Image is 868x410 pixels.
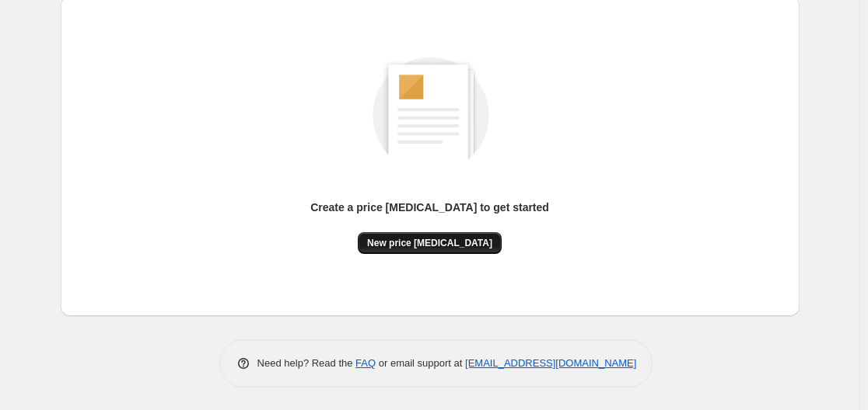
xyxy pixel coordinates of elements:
[465,357,636,369] a: [EMAIL_ADDRESS][DOMAIN_NAME]
[355,357,376,369] a: FAQ
[257,357,356,369] span: Need help? Read the
[310,200,549,215] p: Create a price [MEDICAL_DATA] to get started
[367,237,492,249] span: New price [MEDICAL_DATA]
[358,232,502,254] button: New price [MEDICAL_DATA]
[376,357,465,369] span: or email support at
